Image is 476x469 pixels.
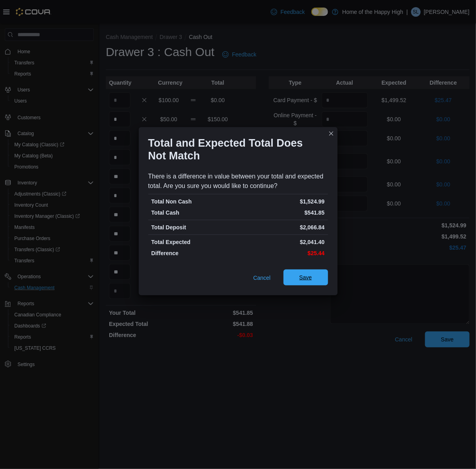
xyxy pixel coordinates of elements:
[152,223,237,231] p: Total Deposit
[250,270,274,286] button: Cancel
[152,249,237,257] p: Difference
[240,249,325,257] p: $25.44
[240,223,325,231] p: $2,066.84
[253,274,271,282] span: Cancel
[284,269,328,285] button: Save
[240,209,325,217] p: $541.85
[326,129,336,138] button: Closes this modal window
[148,137,322,162] h1: Total and Expected Total Does Not Match
[152,238,237,246] p: Total Expected
[152,198,237,205] p: Total Non Cash
[240,198,325,205] p: $1,524.99
[240,238,325,246] p: $2,041.40
[152,209,237,217] p: Total Cash
[148,172,328,191] div: There is a difference in value between your total and expected total. Are you sure you would like...
[299,273,312,281] span: Save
